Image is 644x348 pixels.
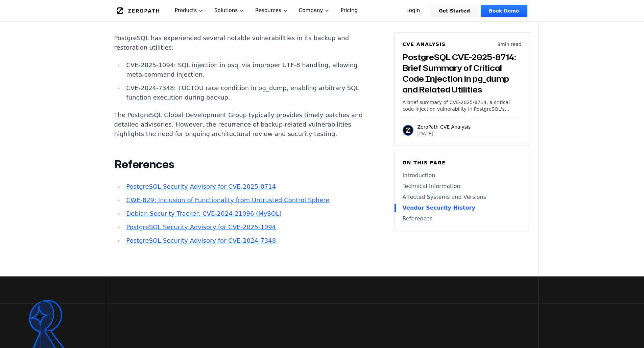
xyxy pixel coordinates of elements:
a: Introduction [403,171,522,180]
li: CVE-2024-7348: TOCTOU race condition in pg_dump, enabling arbitrary SQL function execution during... [124,83,366,102]
a: Get Started [431,5,478,17]
a: Debian Security Tracker: CVE-2024-21096 (MySQL) [126,210,281,217]
a: Login [398,5,428,17]
a: Technical Information [403,182,522,190]
h2: References [114,158,366,171]
p: ZeroPath CVE Analysis [418,124,471,130]
a: PostgreSQL Security Advisory for CVE-2024-7348 [126,237,276,244]
a: PostgreSQL Security Advisory for CVE-2025-1094 [126,223,276,231]
p: [DATE] [418,130,471,137]
a: PostgreSQL Security Advisory for CVE-2025-8714 [126,183,276,190]
h6: On this page [403,159,522,166]
img: ZeroPath CVE Analysis [403,125,413,136]
a: CWE-829: Inclusion of Functionality from Untrusted Control Sphere [126,196,329,204]
h3: PostgreSQL CVE-2025-8714: Brief Summary of Critical Code Injection in pg_dump and Related Utilities [403,52,522,95]
a: Affected Systems and Versions [403,193,522,201]
a: References [403,215,522,223]
h2: Vendor Security History [114,9,366,23]
a: Vendor Security History [403,204,522,212]
p: The PostgreSQL Global Development Group typically provides timely patches and detailed advisories... [114,110,366,139]
a: Book Demo [481,5,527,17]
h6: CVE Analysis [403,41,446,48]
p: 8 min read [497,41,521,48]
li: CVE-2025-1094: SQL injection in psql via improper UTF-8 handling, allowing meta-command injection. [124,60,366,79]
p: A brief summary of CVE-2025-8714, a critical code injection vulnerability in PostgreSQL's pg_dump... [403,99,522,112]
p: PostgreSQL has experienced several notable vulnerabilities in its backup and restoration utilities: [114,33,366,52]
